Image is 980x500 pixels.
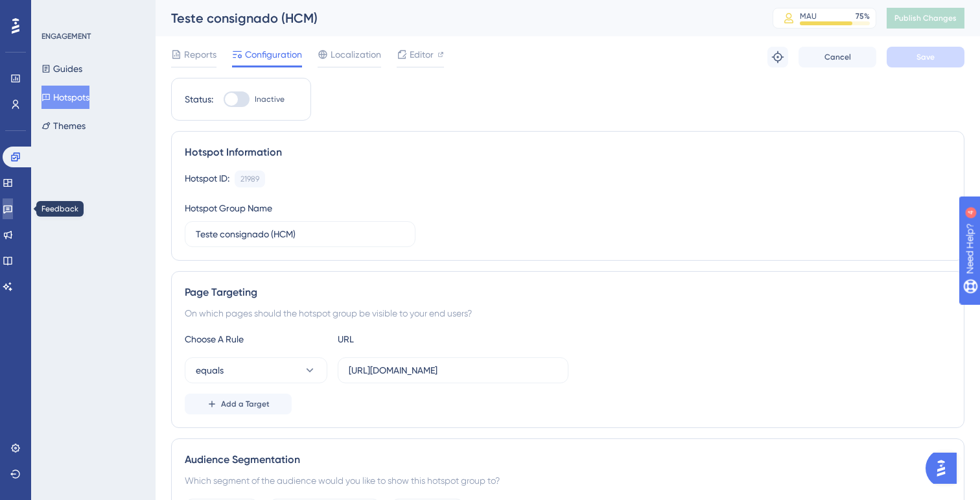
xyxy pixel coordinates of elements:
[185,473,951,488] div: Which segment of the audience would you like to show this hotspot group to?
[824,52,851,62] span: Cancel
[185,285,951,300] div: Page Targeting
[245,47,302,62] span: Configuration
[926,449,964,488] iframe: UserGuiding AI Assistant Launcher
[185,305,951,321] div: On which pages should the hotspot group be visible to your end users?
[916,52,935,62] span: Save
[41,114,86,137] button: Themes
[856,11,870,21] div: 75 %
[887,47,964,67] button: Save
[185,357,327,383] button: equals
[196,227,404,241] input: Type your Hotspot Group Name here
[30,3,81,19] span: Need Help?
[41,57,82,80] button: Guides
[171,9,740,27] div: Teste consignado (HCM)
[338,331,480,347] div: URL
[185,171,229,187] div: Hotspot ID:
[185,200,272,216] div: Hotspot Group Name
[185,91,213,107] div: Status:
[887,8,964,29] button: Publish Changes
[185,331,327,347] div: Choose A Rule
[90,6,94,17] div: 4
[196,363,224,378] span: equals
[331,47,381,62] span: Localization
[255,94,285,104] span: Inactive
[184,47,216,62] span: Reports
[894,13,957,23] span: Publish Changes
[799,47,876,67] button: Cancel
[221,399,270,409] span: Add a Target
[800,11,817,21] div: MAU
[185,452,951,468] div: Audience Segmentation
[185,145,951,160] div: Hotspot Information
[185,394,292,414] button: Add a Target
[349,363,557,377] input: yourwebsite.com/path
[41,31,91,42] div: ENGAGEMENT
[410,47,434,62] span: Editor
[41,86,89,109] button: Hotspots
[240,174,259,184] div: 21989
